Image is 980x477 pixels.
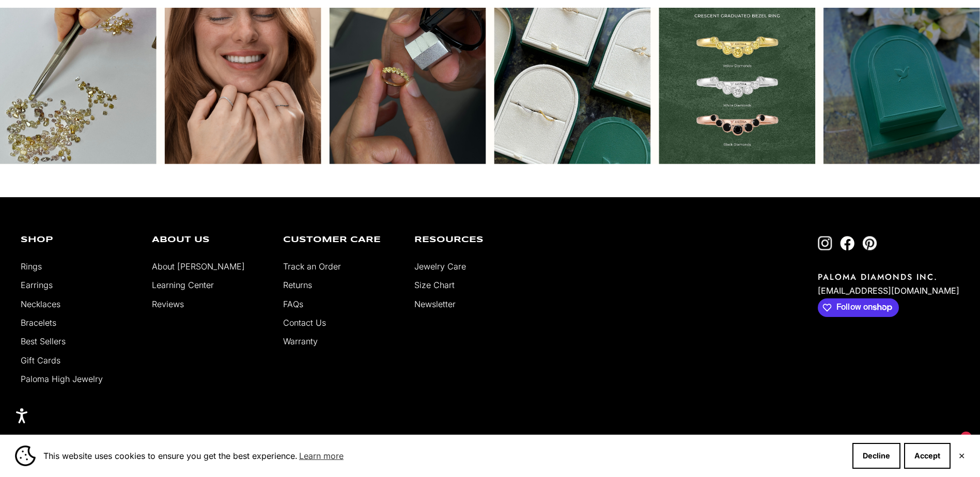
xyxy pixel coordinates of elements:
a: Reviews [152,299,184,309]
a: Learning Center [152,280,214,290]
button: Accept [904,443,951,469]
p: About Us [152,236,268,244]
a: Jewelry Care [414,261,466,272]
p: Resources [414,236,530,244]
span: This website uses cookies to ensure you get the best experience. [43,448,844,464]
a: Learn more [298,448,345,464]
div: Instagram post opens in a popup [823,8,980,164]
img: Cookie banner [15,446,36,466]
a: Size Chart [414,280,455,290]
a: FAQs [283,299,303,309]
a: Necklaces [21,299,60,309]
p: [EMAIL_ADDRESS][DOMAIN_NAME] [818,283,959,298]
button: Close [958,453,965,459]
a: Warranty [283,336,318,346]
a: Gift Cards [21,355,60,365]
a: Earrings [21,280,53,290]
a: Contact Us [283,317,326,328]
div: Instagram post opens in a popup [494,8,650,164]
a: Newsletter [414,299,456,309]
div: Instagram post opens in a popup [330,8,486,164]
div: Instagram post opens in a popup [659,8,815,164]
a: Follow on Facebook [840,236,854,250]
p: PALOMA DIAMONDS INC. [818,271,959,283]
a: Paloma High Jewelry [21,374,103,384]
p: Shop [21,236,136,244]
a: Follow on Pinterest [862,236,877,250]
a: Follow on Instagram [818,236,832,250]
a: Track an Order [283,261,341,272]
div: Instagram post opens in a popup [165,8,321,164]
a: Bracelets [21,317,56,328]
a: Rings [21,261,42,272]
a: Returns [283,280,312,290]
button: Decline [852,443,900,469]
a: Best Sellers [21,336,66,346]
p: Customer Care [283,236,399,244]
a: About [PERSON_NAME] [152,261,245,272]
